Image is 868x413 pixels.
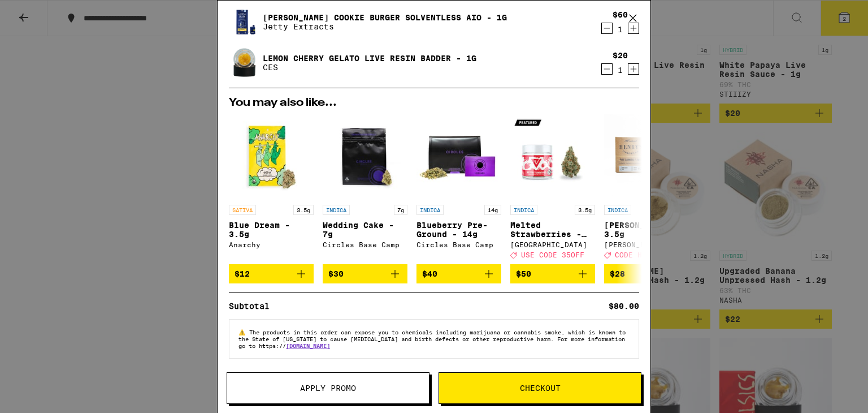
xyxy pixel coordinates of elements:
[263,22,507,31] p: Jetty Extracts
[628,63,639,75] button: Increment
[323,205,350,215] p: INDICA
[604,205,631,215] p: INDICA
[439,372,641,404] button: Checkout
[238,329,249,335] span: ⚠️
[229,6,261,38] img: Tangie Cookie Burger Solventless AIO - 1g
[416,114,501,199] img: Circles Base Camp - Blueberry Pre-Ground - 14g
[520,384,561,392] span: Checkout
[613,66,628,75] div: 1
[263,63,476,72] p: CES
[601,63,613,75] button: Decrement
[323,114,407,264] a: Open page for Wedding Cake - 7g from Circles Base Camp
[604,114,689,264] a: Open page for King Louis XIII - 3.5g from Henry's Original
[328,269,344,278] span: $30
[229,47,261,79] img: Lemon Cherry Gelato Live Resin Badder - 1g
[613,51,628,60] div: $20
[229,302,277,310] div: Subtotal
[229,114,314,199] img: Anarchy - Blue Dream - 3.5g
[615,251,669,259] span: CODE HIGHFRI
[323,264,407,283] button: Add to bag
[7,8,81,17] span: Hi. Need any help?
[229,97,639,109] h2: You may also like...
[601,23,613,34] button: Decrement
[263,13,507,22] a: [PERSON_NAME] Cookie Burger Solventless AIO - 1g
[238,329,626,349] span: The products in this order can expose you to chemicals including marijuana or cannabis smoke, whi...
[229,114,314,264] a: Open page for Blue Dream - 3.5g from Anarchy
[609,302,639,310] div: $80.00
[416,264,501,283] button: Add to bag
[516,269,531,278] span: $50
[416,241,501,248] div: Circles Base Camp
[510,205,537,215] p: INDICA
[604,264,689,283] button: Add to bag
[604,114,689,199] img: Henry's Original - King Louis XIII - 3.5g
[323,114,407,199] img: Circles Base Camp - Wedding Cake - 7g
[575,205,595,215] p: 3.5g
[235,269,250,278] span: $12
[484,205,501,215] p: 14g
[323,221,407,239] p: Wedding Cake - 7g
[293,205,314,215] p: 3.5g
[263,54,476,63] a: Lemon Cherry Gelato Live Resin Badder - 1g
[227,372,429,404] button: Apply Promo
[510,241,595,248] div: [GEOGRAPHIC_DATA]
[510,264,595,283] button: Add to bag
[510,221,595,239] p: Melted Strawberries - 3.5g
[394,205,407,215] p: 7g
[416,221,501,239] p: Blueberry Pre-Ground - 14g
[613,25,628,34] div: 1
[604,221,689,239] p: [PERSON_NAME] - 3.5g
[510,114,595,264] a: Open page for Melted Strawberries - 3.5g from Ember Valley
[610,269,625,278] span: $28
[510,114,595,199] img: Ember Valley - Melted Strawberries - 3.5g
[323,241,407,248] div: Circles Base Camp
[613,10,628,19] div: $60
[422,269,437,278] span: $40
[416,114,501,264] a: Open page for Blueberry Pre-Ground - 14g from Circles Base Camp
[416,205,444,215] p: INDICA
[300,384,356,392] span: Apply Promo
[229,221,314,239] p: Blue Dream - 3.5g
[604,241,689,248] div: [PERSON_NAME] Original
[229,264,314,283] button: Add to bag
[521,251,584,259] span: USE CODE 35OFF
[229,241,314,248] div: Anarchy
[286,342,330,349] a: [DOMAIN_NAME]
